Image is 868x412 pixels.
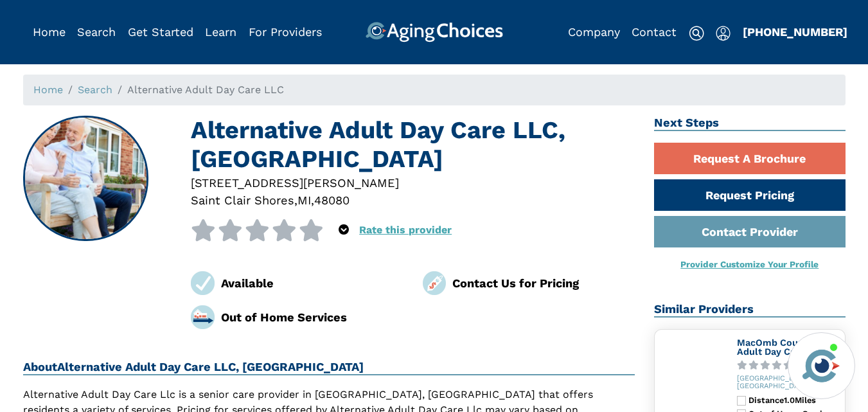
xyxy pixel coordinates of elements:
a: Rate this provider [359,224,452,236]
img: search-icon.svg [689,26,704,41]
div: Distance 1.0 Miles [748,396,839,405]
a: Learn [205,25,236,39]
div: Popover trigger [716,22,731,42]
div: [STREET_ADDRESS][PERSON_NAME] [191,174,635,192]
a: MacOmb County Adult Day Care [737,337,813,357]
a: Request Pricing [654,179,846,211]
div: Contact Us for Pricing [452,274,635,292]
a: 0.0 [737,361,840,370]
h2: Similar Providers [654,302,846,318]
img: avatar [799,344,843,388]
div: 48080 [314,192,350,209]
a: Search [78,84,112,96]
a: Home [33,25,66,39]
div: Popover trigger [339,219,349,241]
a: Provider Customize Your Profile [680,259,819,269]
div: Out of Home Services [221,309,403,326]
a: Contact Provider [654,216,846,247]
a: Home [33,84,63,96]
a: For Providers [249,25,322,39]
a: Contact [632,25,677,39]
h2: About Alternative Adult Day Care LLC, [GEOGRAPHIC_DATA] [23,360,635,375]
span: Alternative Adult Day Care LLC [127,84,284,96]
nav: breadcrumb [23,75,846,105]
a: Get Started [128,25,193,39]
img: AgingChoices [365,22,502,42]
div: Popover trigger [77,22,116,42]
span: , [294,193,297,207]
a: Company [568,25,620,39]
img: Alternative Adult Day Care LLC, Saint Clair Shores MI [24,117,147,240]
span: MI [297,193,311,207]
span: , [311,193,314,207]
div: [GEOGRAPHIC_DATA], [GEOGRAPHIC_DATA], 48080 [737,375,840,391]
a: [PHONE_NUMBER] [743,25,847,39]
h2: Next Steps [654,116,846,131]
img: user-icon.svg [716,26,731,41]
span: Saint Clair Shores [191,193,294,207]
div: Available [221,274,403,292]
a: Request A Brochure [654,143,846,174]
a: Search [77,25,116,39]
h1: Alternative Adult Day Care LLC, [GEOGRAPHIC_DATA] [191,116,635,174]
